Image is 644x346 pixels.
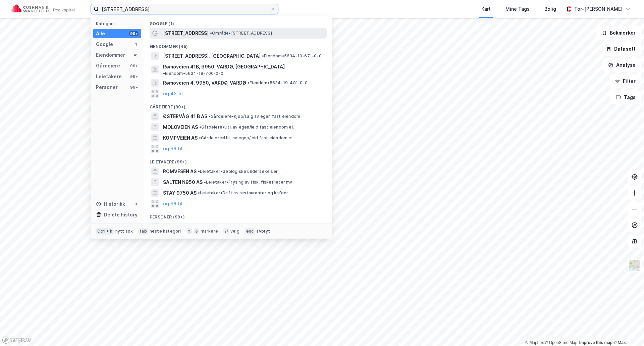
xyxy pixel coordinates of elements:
[133,52,139,58] div: 45
[545,340,578,345] a: OpenStreetMap
[163,52,261,60] span: [STREET_ADDRESS], [GEOGRAPHIC_DATA]
[596,26,641,40] button: Bokmerker
[198,169,278,174] span: Leietaker • Geologiske undersøkelser
[163,223,204,231] span: VARDO OOLMETS
[628,259,641,272] img: Z
[11,4,74,14] img: cushman-wakefield-realkapital-logo.202ea83816669bd177139c58696a8fa1.svg
[144,16,332,28] div: Google (1)
[96,62,120,70] div: Gårdeiere
[96,21,141,26] div: Kategori
[144,209,332,221] div: Personer (99+)
[144,39,332,51] div: Eiendommer (45)
[610,91,641,104] button: Tags
[99,4,270,14] input: Søk på adresse, matrikkel, gårdeiere, leietakere eller personer
[600,42,641,56] button: Datasett
[104,211,138,219] div: Delete history
[209,114,211,119] span: •
[199,125,201,130] span: •
[204,180,206,185] span: •
[609,75,641,88] button: Filter
[199,135,201,140] span: •
[2,336,32,344] a: Mapbox homepage
[579,340,612,345] a: Improve this map
[210,31,212,36] span: •
[115,229,133,234] div: nytt søk
[163,145,182,153] button: og 96 til
[163,29,209,37] span: [STREET_ADDRESS]
[210,31,272,36] span: Område • [STREET_ADDRESS]
[144,99,332,111] div: Gårdeiere (99+)
[198,190,200,195] span: •
[133,201,139,207] div: 0
[163,200,182,208] button: og 96 til
[610,314,644,346] div: Kontrollprogram for chat
[163,90,183,98] button: og 42 til
[245,228,255,235] div: esc
[144,154,332,166] div: Leietakere (99+)
[481,5,491,13] div: Kart
[262,53,264,58] span: •
[199,135,293,141] span: Gårdeiere • Utl. av egen/leid fast eiendom el.
[602,58,641,72] button: Analyse
[163,63,285,71] span: Rømoveien 41B, 9950, VARDØ, [GEOGRAPHIC_DATA]
[163,134,198,142] span: KOMPVEIEN AS
[505,5,530,13] div: Mine Tags
[133,42,139,47] div: 1
[256,229,270,234] div: avbryt
[129,63,139,68] div: 99+
[198,190,288,196] span: Leietaker • Drift av restauranter og kafeer
[230,229,239,234] div: velg
[163,112,207,120] span: ØSTERVÅG 41 B AS
[198,169,200,174] span: •
[96,51,125,59] div: Eiendommer
[163,71,223,76] span: Eiendom • 5634-19-700-0-0
[574,5,623,13] div: Tor-[PERSON_NAME]
[96,30,105,38] div: Alle
[150,229,181,234] div: neste kategori
[163,71,165,76] span: •
[129,74,139,79] div: 99+
[129,85,139,90] div: 99+
[96,200,125,208] div: Historikk
[525,340,544,345] a: Mapbox
[163,189,197,197] span: STAY 9750 AS
[248,80,308,86] span: Eiendom • 5634-19-481-0-0
[201,229,218,234] div: markere
[163,79,246,87] span: Rømoveien 4, 9950, VARDØ, VARDØ
[248,80,250,85] span: •
[610,314,644,346] iframe: Chat Widget
[544,5,556,13] div: Bolig
[262,53,322,59] span: Eiendom • 5634-19-671-0-0
[96,40,113,48] div: Google
[199,125,294,130] span: Gårdeiere • Utl. av egen/leid fast eiendom el.
[129,31,139,36] div: 99+
[138,228,148,235] div: tab
[209,114,300,119] span: Gårdeiere • Kjøp/salg av egen fast eiendom
[96,72,122,81] div: Leietakere
[96,228,114,235] div: Ctrl + k
[163,167,197,176] span: ROMVESEN AS
[96,83,118,91] div: Personer
[163,178,203,186] span: SALTEN N950 AS
[163,123,198,131] span: MOLOVEIEN AS
[204,180,293,185] span: Leietaker • Frysing av fisk, fiskefileter mv.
